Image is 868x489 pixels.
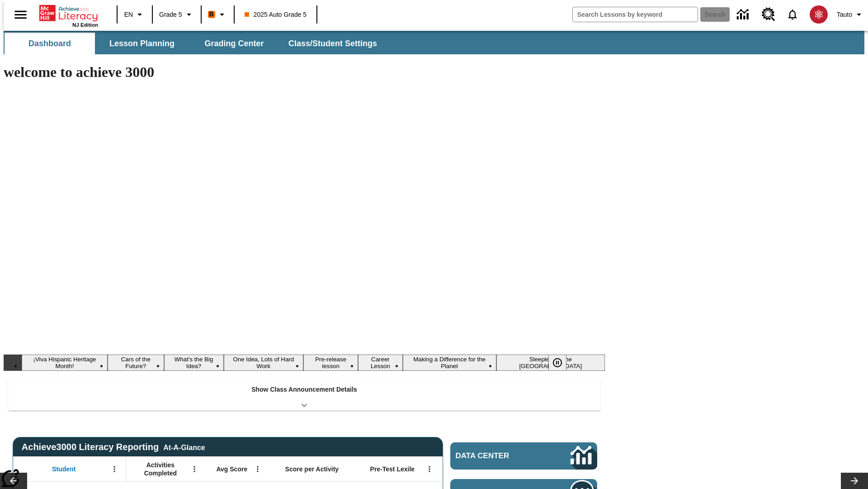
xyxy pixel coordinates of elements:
button: Grading Center [189,33,279,54]
span: Data Center [456,451,540,460]
button: Open Menu [188,462,201,476]
span: Grade 5 [159,10,182,19]
span: Achieve3000 Literacy Reporting [22,442,205,452]
span: Score per Activity [285,465,339,473]
div: SubNavbar [4,31,864,54]
span: Pre-Test Lexile [370,465,415,473]
a: Home [39,4,98,22]
button: Profile/Settings [833,6,868,23]
button: Open Menu [423,462,436,476]
span: Dashboard [28,38,71,49]
button: Lesson Planning [97,33,187,54]
button: Slide 5 Pre-release lesson [303,355,358,371]
input: search field [573,7,698,22]
span: Activities Completed [131,461,190,477]
button: Open Menu [108,462,121,476]
button: Language: EN, Select a language [120,6,149,23]
p: Show Class Announcement Details [251,385,357,394]
img: avatar image [810,5,828,24]
button: Slide 8 Sleepless in the Animal Kingdom [496,355,605,371]
a: Resource Center, Will open in new tab [756,2,781,27]
div: At-A-Glance [163,442,205,452]
div: Home [39,3,98,28]
span: Grading Center [204,38,264,49]
a: Data Center [450,442,597,470]
span: Lesson Planning [109,38,175,49]
button: Slide 1 ¡Viva Hispanic Heritage Month! [22,355,108,371]
button: Slide 6 Career Lesson [358,355,402,371]
button: Slide 7 Making a Difference for the Planet [403,355,496,371]
button: Slide 2 Cars of the Future? [108,355,164,371]
div: SubNavbar [4,33,385,54]
a: Notifications [781,3,804,26]
button: Select a new avatar [804,3,833,26]
button: Lesson carousel, Next [841,473,868,489]
span: EN [124,10,133,19]
button: Grade: Grade 5, Select a grade [156,6,198,23]
span: NJ Edition [72,22,98,28]
button: Slide 3 What's the Big Idea? [164,355,224,371]
span: B [209,9,214,20]
button: Boost Class color is orange. Change class color [204,6,231,23]
span: 2025 Auto Grade 5 [245,10,307,19]
span: Student [52,465,75,473]
button: Class/Student Settings [281,33,384,54]
span: Tauto [837,10,852,19]
button: Pause [548,355,566,371]
a: Data Center [731,2,756,27]
div: Pause [548,355,576,371]
span: Avg Score [216,465,247,473]
h1: welcome to achieve 3000 [4,64,605,81]
button: Slide 4 One Idea, Lots of Hard Work [224,355,304,371]
div: Show Class Announcement Details [8,379,600,411]
button: Open side menu [7,1,34,28]
button: Open Menu [251,462,264,476]
span: Class/Student Settings [288,38,377,49]
button: Dashboard [5,33,95,54]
